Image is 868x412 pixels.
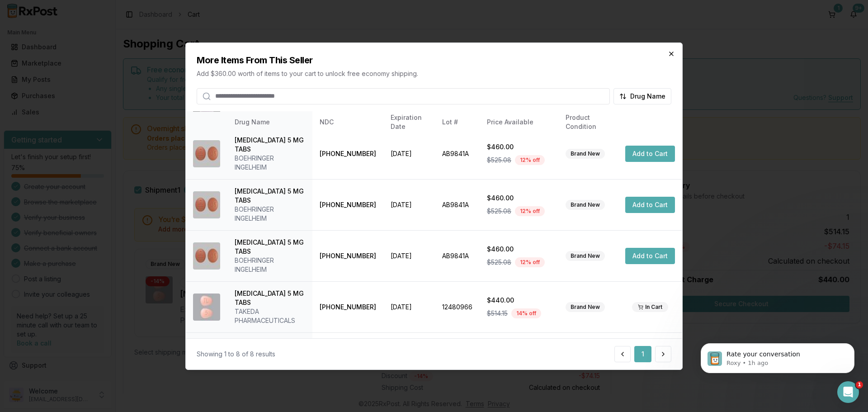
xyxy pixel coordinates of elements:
th: Drug Name [227,111,312,133]
div: $460.00 [487,245,551,254]
td: [DATE] [383,332,434,384]
img: Tradjenta 5 MG TABS [193,242,220,270]
iframe: Intercom live chat [837,381,859,403]
span: 1 [856,381,863,388]
p: Add $360.00 worth of items to your cart to unlock free economy shipping. [197,69,671,78]
span: Drug Name [630,91,665,100]
th: Price Available [480,111,558,133]
div: In Cart [632,302,668,312]
div: Showing 1 to 8 of 8 results [197,350,275,359]
span: $514.15 [487,309,508,318]
div: $440.00 [487,296,551,305]
div: TAKEDA PHARMACEUTICALS [235,307,305,325]
td: [PHONE_NUMBER] [312,179,383,230]
div: $460.00 [487,142,551,152]
div: 12 % off [515,257,545,267]
th: Lot # [435,111,480,133]
td: 12480966 [435,281,480,332]
div: Brand New [566,302,605,312]
td: AB9841A [435,128,480,179]
td: AB9841A [435,179,480,230]
td: [PHONE_NUMBER] [312,230,383,281]
img: Tradjenta 5 MG TABS [193,140,220,167]
th: NDC [312,111,383,133]
div: Brand New [566,251,605,261]
img: Trintellix 5 MG TABS [193,294,220,321]
div: Brand New [566,149,605,159]
button: Add to Cart [625,248,675,264]
td: [DATE] [383,179,434,230]
div: BOEHRINGER INGELHEIM [235,205,305,223]
td: [PHONE_NUMBER] [312,281,383,332]
div: [MEDICAL_DATA] 5 MG TABS [235,136,305,154]
h2: More Items From This Seller [197,53,671,66]
div: [MEDICAL_DATA] 5 MG TABS [235,187,305,205]
td: [DATE] [383,281,434,332]
th: Expiration Date [383,111,434,133]
div: 12 % off [515,155,545,165]
button: Add to Cart [625,197,675,213]
img: Tradjenta 5 MG TABS [193,191,220,218]
button: Drug Name [613,88,671,104]
td: [PHONE_NUMBER] [312,128,383,179]
div: [MEDICAL_DATA] 5 MG TABS [235,238,305,256]
th: Product Condition [558,111,618,133]
div: 14 % off [511,308,541,318]
div: 12 % off [515,206,545,216]
span: $525.08 [487,156,511,165]
td: [PHONE_NUMBER] [312,332,383,384]
td: [DATE] [383,230,434,281]
div: Brand New [566,200,605,210]
span: $525.08 [487,207,511,216]
div: BOEHRINGER INGELHEIM [235,154,305,172]
button: 1 [634,346,651,362]
iframe: Intercom notifications message [687,324,868,388]
td: [DATE] [383,128,434,179]
span: $525.08 [487,258,511,267]
td: 12480966 [435,332,480,384]
div: $460.00 [487,194,551,203]
div: [MEDICAL_DATA] 5 MG TABS [235,289,305,307]
div: BOEHRINGER INGELHEIM [235,256,305,274]
button: Add to Cart [625,146,675,162]
td: AB9841A [435,230,480,281]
